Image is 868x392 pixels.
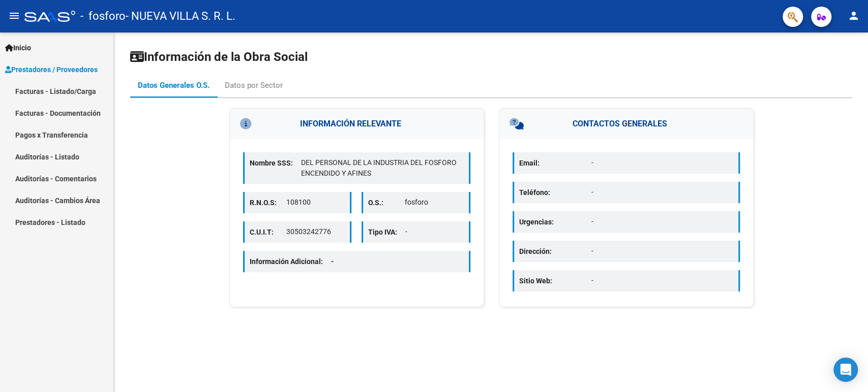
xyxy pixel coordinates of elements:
span: - NUEVA VILLA S. R. L. [126,5,235,27]
p: - [405,226,464,237]
div: Open Intercom Messenger [833,357,858,382]
p: 108100 [286,197,345,208]
mat-icon: person [848,10,860,22]
span: - [331,257,334,266]
p: Información Adicional: [250,256,342,267]
span: Prestadores / Proveedores [5,64,98,75]
p: DEL PERSONAL DE LA INDUSTRIA DEL FOSFORO ENCENDIDO Y AFINES [301,157,464,179]
div: Datos Generales O.S. [138,80,209,91]
p: R.N.O.S: [250,197,286,208]
h3: INFORMACIÓN RELEVANTE [230,109,484,139]
p: Nombre SSS: [250,157,301,169]
mat-icon: menu [8,10,20,22]
div: Datos por Sector [225,80,283,91]
p: Dirección: [519,246,591,257]
p: - [591,216,733,227]
p: C.U.I.T: [250,226,286,238]
p: Urgencias: [519,216,591,227]
p: O.S.: [368,197,405,208]
h1: Información de la Obra Social [130,49,852,65]
p: Sitio Web: [519,275,591,286]
p: fosforo [405,197,463,208]
p: - [591,157,733,168]
p: - [591,246,733,256]
p: - [591,187,733,198]
span: - fosforo [80,5,126,27]
p: Email: [519,157,591,169]
p: 30503242776 [286,226,345,237]
p: Teléfono: [519,187,591,198]
p: - [591,275,733,286]
span: Inicio [5,42,31,53]
p: Tipo IVA: [368,226,405,238]
h3: CONTACTOS GENERALES [499,109,753,139]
